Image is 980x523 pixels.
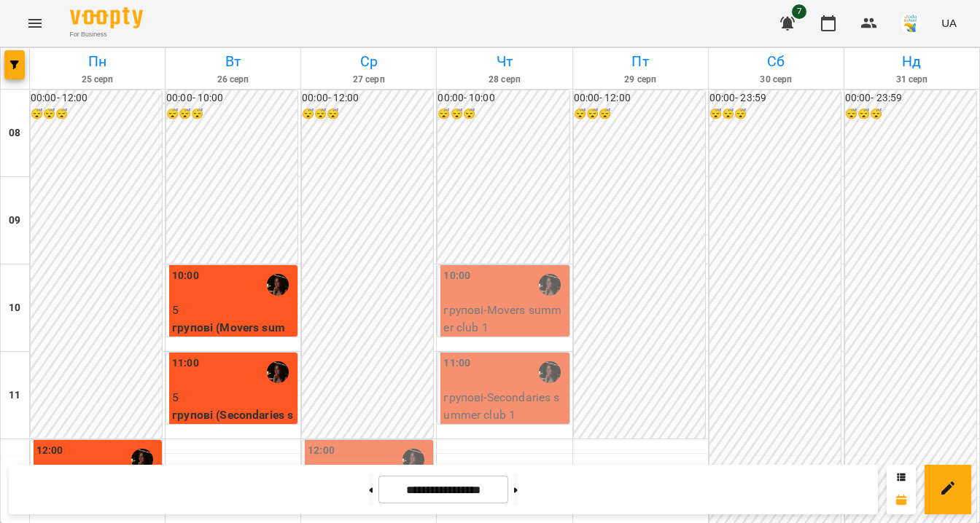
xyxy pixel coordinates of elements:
h6: 28 серп [439,73,569,87]
span: 7 [792,4,806,19]
h6: 00:00 - 12:00 [31,90,162,106]
h6: 😴😴😴 [709,106,841,122]
h6: Пт [575,50,706,73]
img: Катерина Халимендик [539,274,561,296]
img: Катерина Халимендик [539,361,561,383]
label: 11:00 [172,355,199,371]
h6: Ср [303,50,434,73]
label: 10:00 [443,268,470,284]
h6: Пн [32,50,163,73]
img: Катерина Халимендик [402,449,424,471]
h6: 😴😴😴 [166,106,297,122]
h6: 😴😴😴 [302,106,433,122]
p: групові - Movers summer club 1 [443,302,566,336]
img: Катерина Халимендик [131,449,153,471]
h6: 😴😴😴 [437,106,569,122]
img: Катерина Халимендик [267,361,289,383]
h6: Сб [711,50,841,73]
img: Voopty Logo [70,7,143,28]
p: групові (Movers summer club 1) [172,319,295,353]
h6: 09 [9,213,20,229]
label: 12:00 [308,443,335,459]
label: 10:00 [172,268,199,284]
h6: Нд [847,50,977,73]
h6: 00:00 - 10:00 [166,90,297,106]
button: UA [936,9,962,36]
button: Menu [17,6,52,41]
h6: 08 [9,125,20,141]
h6: Вт [168,50,298,73]
h6: 31 серп [847,73,977,87]
h6: 00:00 - 23:59 [709,90,841,106]
h6: 00:00 - 12:00 [302,90,433,106]
span: UA [941,15,957,31]
h6: 26 серп [168,73,298,87]
label: 12:00 [36,443,63,459]
span: For Business [70,30,143,39]
h6: 25 серп [32,73,163,87]
p: 5 [172,302,295,319]
p: 5 [172,389,295,406]
h6: 😴😴😴 [31,106,162,122]
img: 38072b7c2e4bcea27148e267c0c485b2.jpg [901,13,921,34]
h6: 30 серп [711,73,841,87]
h6: 00:00 - 12:00 [574,90,705,106]
h6: Чт [439,50,569,73]
h6: 27 серп [303,73,434,87]
p: групові - Secondaries summer club 1 [443,389,566,423]
h6: 00:00 - 23:59 [845,90,976,106]
label: 11:00 [443,355,470,371]
img: Катерина Халимендик [267,274,289,296]
h6: 😴😴😴 [574,106,705,122]
h6: 😴😴😴 [845,106,976,122]
h6: 11 [9,388,20,404]
p: групові (Secondaries summer club 1) [172,406,295,441]
h6: 29 серп [575,73,706,87]
h6: 10 [9,300,20,316]
h6: 00:00 - 10:00 [437,90,569,106]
